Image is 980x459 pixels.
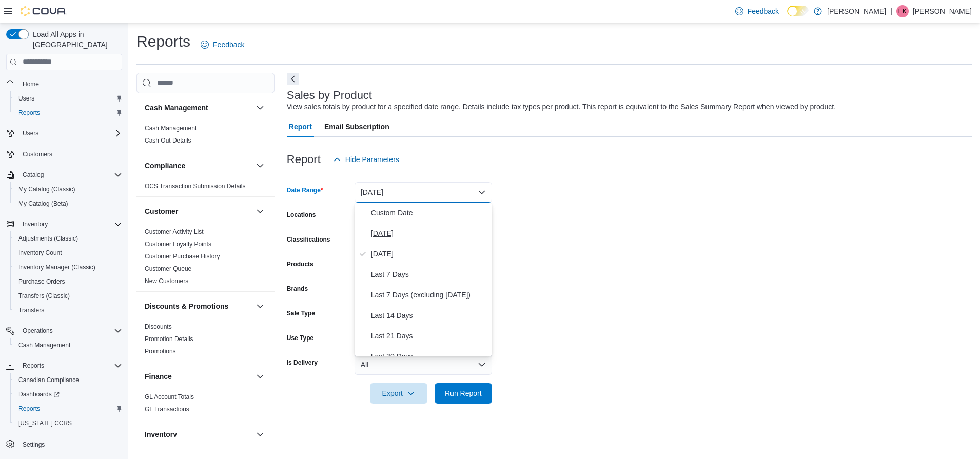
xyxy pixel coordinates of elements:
[145,429,177,440] h3: Inventory
[14,290,122,302] span: Transfers (Classic)
[145,161,252,171] button: Compliance
[145,253,220,260] a: Customer Purchase History
[254,205,266,217] button: Customer
[371,289,488,301] span: Last 7 Days (excluding [DATE])
[145,371,172,382] h3: Finance
[18,277,65,286] span: Purchase Orders
[18,405,40,413] span: Reports
[287,285,308,293] label: Brands
[14,232,82,245] a: Adjustments (Classic)
[2,358,126,373] button: Reports
[10,196,126,211] button: My Catalog (Beta)
[289,116,312,137] span: Report
[827,5,886,17] p: [PERSON_NAME]
[18,127,122,139] span: Users
[136,226,275,291] div: Customer
[2,168,126,182] button: Catalog
[145,301,228,311] h3: Discounts & Promotions
[145,277,188,285] a: New Customers
[18,437,122,450] span: Settings
[145,347,176,355] span: Promotions
[355,203,492,356] div: Select listbox
[14,197,72,210] a: My Catalog (Beta)
[10,274,126,289] button: Purchase Orders
[10,373,126,387] button: Canadian Compliance
[145,241,211,248] a: Customer Loyalty Points
[2,76,126,91] button: Home
[145,335,193,343] a: Promotion Details
[371,227,488,240] span: [DATE]
[10,289,126,303] button: Transfers (Classic)
[21,6,67,16] img: Cova
[18,292,70,300] span: Transfers (Classic)
[14,183,122,195] span: My Catalog (Classic)
[254,300,266,312] button: Discounts & Promotions
[787,16,788,17] span: Dark Mode
[145,240,211,248] span: Customer Loyalty Points
[14,232,122,245] span: Adjustments (Classic)
[787,6,809,16] input: Dark Mode
[287,153,321,166] h3: Report
[435,383,492,404] button: Run Report
[14,417,76,429] a: [US_STATE] CCRS
[10,91,126,106] button: Users
[145,406,189,413] a: GL Transactions
[445,388,482,398] span: Run Report
[371,248,488,260] span: [DATE]
[14,304,122,316] span: Transfers
[145,323,172,330] a: Discounts
[23,220,48,228] span: Inventory
[145,393,194,401] span: GL Account Totals
[371,309,488,322] span: Last 14 Days
[18,169,122,181] span: Catalog
[2,147,126,162] button: Customers
[23,150,52,158] span: Customers
[145,137,191,144] a: Cash Out Details
[287,89,372,102] h3: Sales by Product
[23,327,53,335] span: Operations
[287,235,330,244] label: Classifications
[14,388,122,401] span: Dashboards
[136,321,275,362] div: Discounts & Promotions
[145,183,246,190] a: OCS Transaction Submission Details
[324,116,389,137] span: Email Subscription
[254,159,266,172] button: Compliance
[23,80,39,88] span: Home
[14,92,38,105] a: Users
[10,416,126,430] button: [US_STATE] CCRS
[18,109,40,117] span: Reports
[18,390,60,398] span: Dashboards
[18,218,122,230] span: Inventory
[287,211,316,219] label: Locations
[14,339,122,351] span: Cash Management
[18,438,49,451] a: Settings
[145,103,252,113] button: Cash Management
[2,436,126,451] button: Settings
[18,148,56,161] a: Customers
[14,275,122,288] span: Purchase Orders
[10,106,126,120] button: Reports
[14,374,83,386] a: Canadian Compliance
[14,417,122,429] span: Washington CCRS
[14,92,122,105] span: Users
[136,31,190,52] h1: Reports
[18,234,78,243] span: Adjustments (Classic)
[14,107,122,119] span: Reports
[254,428,266,441] button: Inventory
[14,107,44,119] a: Reports
[2,324,126,338] button: Operations
[896,5,909,17] div: Emily Korody
[145,405,189,413] span: GL Transactions
[145,125,197,132] a: Cash Management
[14,290,74,302] a: Transfers (Classic)
[18,325,122,337] span: Operations
[18,249,62,257] span: Inventory Count
[145,228,204,235] a: Customer Activity List
[18,77,122,90] span: Home
[748,6,779,16] span: Feedback
[14,247,66,259] a: Inventory Count
[18,376,79,384] span: Canadian Compliance
[898,5,907,17] span: EK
